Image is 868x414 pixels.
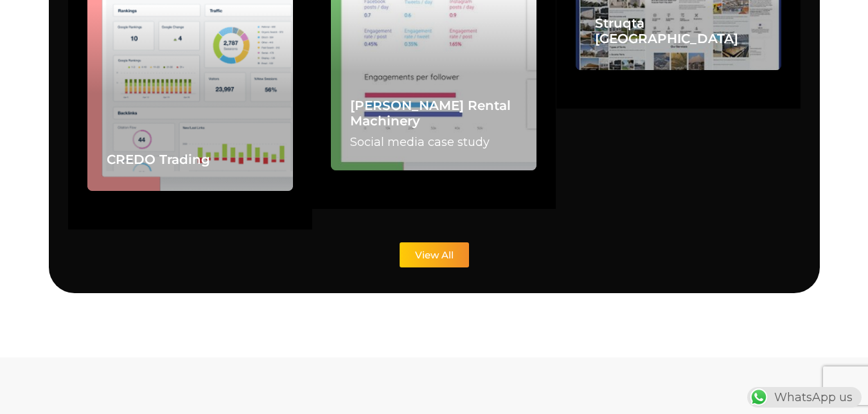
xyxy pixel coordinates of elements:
[747,387,862,408] div: WhatsApp us
[350,133,517,151] p: Social media case study
[747,390,862,404] a: WhatsAppWhatsApp us
[595,15,738,46] a: Struqta [GEOGRAPHIC_DATA]
[107,152,210,167] a: CREDO Trading
[748,387,769,408] img: WhatsApp
[350,98,511,129] a: [PERSON_NAME] Rental Machinery
[400,242,469,267] a: View All
[415,250,454,260] span: View All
